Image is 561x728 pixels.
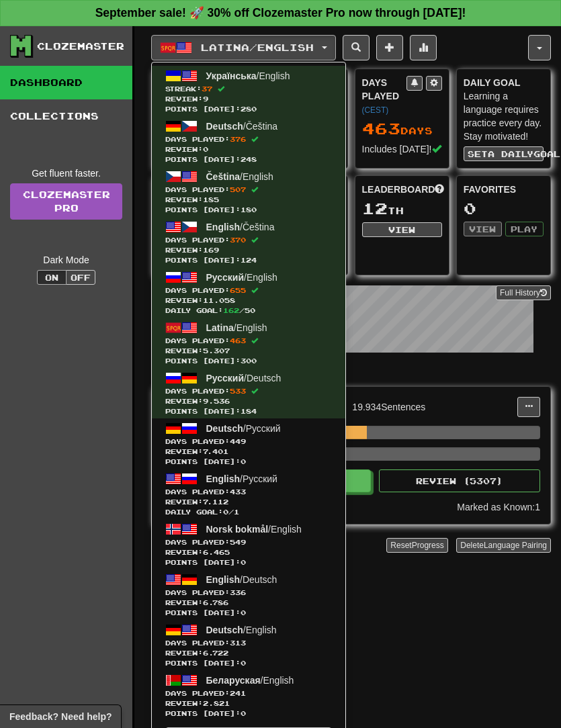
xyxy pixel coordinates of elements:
span: / Čeština [206,222,275,232]
span: Points [DATE]: 0 [165,658,332,668]
span: Days Played: [165,487,332,497]
span: English [206,574,241,585]
span: / Čeština [206,121,278,132]
span: Points [DATE]: 124 [165,255,332,265]
span: Open feedback widget [9,710,112,723]
span: Points [DATE]: 0 [165,457,332,467]
span: Points [DATE]: 280 [165,104,332,114]
a: Norsk bokmål/EnglishDays Played:549 Review:6.465Points [DATE]:0 [152,519,345,570]
span: Українська [206,71,257,81]
span: 313 [230,639,246,647]
span: Points [DATE]: 248 [165,154,332,165]
span: 433 [230,488,246,496]
span: Days Played: [165,336,332,346]
span: Review: 6.722 [165,648,332,658]
span: Points [DATE]: 0 [165,608,332,618]
span: Deutsch [206,423,243,434]
a: English/DeutschDays Played:336 Review:6.786Points [DATE]:0 [152,570,345,620]
span: 370 [230,236,246,244]
a: Deutsch/ČeštinaDays Played:376 Review:0Points [DATE]:248 [152,116,345,167]
span: Deutsch [206,625,243,635]
span: / English [206,322,267,333]
span: 376 [230,135,246,143]
span: Points [DATE]: 0 [165,557,332,567]
span: Days Played: [165,437,332,447]
span: Review: 6.465 [165,547,332,557]
span: Review: 11.058 [165,295,332,306]
a: Русский/DeutschDays Played:533 Review:9.536Points [DATE]:184 [152,368,345,418]
span: / English [206,675,294,686]
span: Norsk bokmål [206,524,269,535]
span: Days Played: [165,134,332,144]
span: Days Played: [165,537,332,547]
span: 449 [230,437,246,445]
span: Days Played: [165,235,332,245]
span: Points [DATE]: 0 [165,709,332,719]
span: Review: 9 [165,94,332,104]
span: Daily Goal: / 1 [165,507,332,517]
a: Deutsch/РусскийDays Played:449 Review:7.401Points [DATE]:0 [152,418,345,469]
span: / English [206,171,273,182]
span: / Deutsch [206,373,282,383]
span: English [206,222,241,232]
a: Беларуская/EnglishDays Played:241 Review:2.821Points [DATE]:0 [152,670,345,721]
span: 507 [230,185,246,193]
span: Review: 2.821 [165,698,332,709]
span: Days Played: [165,638,332,648]
span: English [206,473,241,484]
a: English/ČeštinaDays Played:370 Review:169Points [DATE]:124 [152,217,345,267]
span: 336 [230,588,246,596]
span: Review: 9.536 [165,396,332,406]
span: Review: 7.401 [165,447,332,457]
a: English/РусскийDays Played:433 Review:7.112Daily Goal:0/1 [152,469,345,519]
span: 0 [223,508,228,516]
span: 533 [230,387,246,395]
span: 37 [202,85,212,93]
span: Review: 6.786 [165,598,332,608]
span: Review: 5.307 [165,346,332,356]
span: / English [206,625,277,635]
a: Українська/EnglishStreak:37 Review:9Points [DATE]:280 [152,66,345,116]
a: Русский/EnglishDays Played:655 Review:11.058Daily Goal:162/50 [152,267,345,318]
span: Русский [206,272,245,283]
span: Points [DATE]: 184 [165,406,332,416]
span: Review: 0 [165,144,332,154]
span: Latina [206,322,234,333]
span: Беларуская [206,675,261,686]
span: 162 [223,306,239,314]
span: 463 [230,336,246,345]
span: Русский [206,373,245,383]
span: Days Played: [165,185,332,195]
span: Deutsch [206,121,243,132]
span: Review: 169 [165,245,332,255]
a: Latina/EnglishDays Played:463 Review:5.307Points [DATE]:300 [152,318,345,368]
span: Streak: [165,84,332,94]
span: / Deutsch [206,574,277,585]
span: Days Played: [165,285,332,295]
span: Days Played: [165,386,332,396]
span: 655 [230,286,246,294]
span: Review: 185 [165,195,332,205]
span: 549 [230,538,246,546]
span: / English [206,524,302,535]
span: 241 [230,689,246,697]
span: Points [DATE]: 180 [165,205,332,215]
span: Čeština [206,171,241,182]
span: Days Played: [165,688,332,698]
a: Čeština/EnglishDays Played:507 Review:185Points [DATE]:180 [152,167,345,217]
span: / Русский [206,473,277,484]
span: / Русский [206,423,281,434]
span: / English [206,272,277,283]
a: Deutsch/EnglishDays Played:313 Review:6.722Points [DATE]:0 [152,620,345,670]
span: / English [206,71,290,81]
span: Review: 7.112 [165,497,332,507]
span: Days Played: [165,588,332,598]
span: Daily Goal: / 50 [165,306,332,316]
span: Points [DATE]: 300 [165,356,332,366]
